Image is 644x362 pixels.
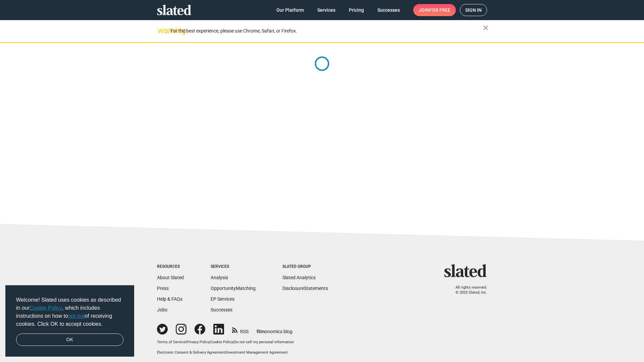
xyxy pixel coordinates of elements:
[225,350,226,355] span: |
[157,340,185,344] a: Terms of Service
[234,340,294,345] button: Do not sell my personal information
[157,307,167,312] a: Jobs
[211,340,233,344] a: Cookie Policy
[372,4,405,16] a: Successes
[211,264,256,269] div: Services
[158,26,166,35] mat-icon: warning
[232,324,249,335] a: RSS
[343,4,369,16] a: Pricing
[419,4,450,16] span: Join
[282,286,328,291] a: DisclosureStatements
[276,4,304,16] span: Our Platform
[16,334,123,346] a: dismiss cookie message
[157,286,169,291] a: Press
[257,329,265,334] span: film
[16,296,123,328] span: Welcome! Slated uses cookies as described in our , which includes instructions on how to of recei...
[312,4,341,16] a: Services
[157,275,184,280] a: About Slated
[465,4,482,16] span: Sign in
[282,264,328,269] div: Slated Group
[282,275,316,280] a: Slated Analytics
[211,307,232,312] a: Successes
[211,296,234,302] a: EP Services
[460,4,487,16] a: Sign in
[170,26,483,36] div: For the best experience, please use Chrome, Safari, or Firefox.
[157,296,182,302] a: Help & FAQs
[157,264,184,269] div: Resources
[429,4,450,16] span: for free
[68,313,85,319] a: opt-out
[211,275,228,280] a: Analysis
[413,4,456,16] a: Joinfor free
[157,350,225,355] a: Electronic Consent & Delivery Agreement
[349,4,364,16] span: Pricing
[211,286,256,291] a: OpportunityMatching
[185,340,186,344] span: |
[448,285,487,295] p: All rights reserved. © 2025 Slated, Inc.
[257,323,292,335] a: filmonomics blog
[210,340,211,344] span: |
[233,340,234,344] span: |
[377,4,400,16] span: Successes
[317,4,335,16] span: Services
[226,350,288,355] a: Investment Management Agreement
[271,4,309,16] a: Our Platform
[30,305,62,311] a: Cookie Policy
[186,340,210,344] a: Privacy Policy
[482,24,490,32] mat-icon: close
[5,285,134,357] div: cookieconsent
